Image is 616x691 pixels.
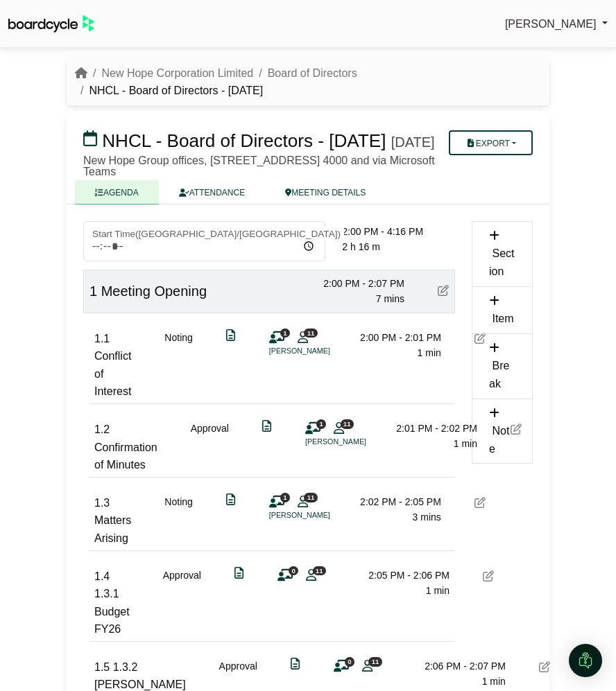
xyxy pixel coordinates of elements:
[101,67,253,79] a: New Hope Corporation Limited
[305,436,409,448] li: [PERSON_NAME]
[391,134,435,150] div: [DATE]
[75,64,541,100] nav: breadcrumb
[342,224,455,239] div: 2:00 PM - 4:16 PM
[341,419,354,428] span: 11
[289,566,298,575] span: 0
[280,329,290,338] span: 1
[482,676,506,687] span: 1 min
[304,493,317,502] span: 11
[418,347,441,358] span: 1 min
[265,180,386,204] a: MEETING DETAILS
[505,18,597,30] span: [PERSON_NAME]
[380,421,477,436] div: 2:01 PM - 2:02 PM
[505,15,608,33] a: [PERSON_NAME]
[376,293,404,304] span: 7 mins
[313,566,326,575] span: 11
[269,509,373,521] li: [PERSON_NAME]
[94,350,131,397] span: Conflict of Interest
[489,247,514,277] span: Section
[409,658,506,674] div: 2:06 PM - 2:07 PM
[94,570,110,582] span: 1.4
[94,333,110,344] span: 1.1
[342,241,379,252] span: 2 h 16 m
[164,330,192,401] div: Noting
[454,438,477,449] span: 1 min
[368,657,382,666] span: 11
[94,514,131,544] span: Matters Arising
[94,661,110,673] span: 1.5
[280,493,290,502] span: 1
[102,130,386,151] span: NHCL - Board of Directors - [DATE]
[94,423,110,435] span: 1.2
[75,180,159,204] a: AGENDA
[344,494,441,509] div: 2:02 PM - 2:05 PM
[163,568,201,638] div: Approval
[75,82,263,100] li: NHCL - Board of Directors - [DATE]
[344,330,441,345] div: 2:00 PM - 2:01 PM
[164,494,192,548] div: Noting
[307,276,404,291] div: 2:00 PM - 2:07 PM
[101,283,207,299] span: Meeting Opening
[89,283,97,299] span: 1
[569,644,602,677] div: Open Intercom Messenger
[94,441,157,471] span: Confirmation of Minutes
[94,588,130,635] span: 1.3.1 Budget FY26
[8,15,94,33] img: BoardcycleBlackGreen-aaafeed430059cb809a45853b8cf6d952af9d84e6e89e1f1685b34bfd5cb7d64.svg
[489,425,509,455] span: Note
[413,511,441,523] span: 3 mins
[159,180,265,204] a: ATTENDANCE
[449,130,533,155] button: Export
[83,155,435,177] span: New Hope Group offices, [STREET_ADDRESS] 4000 and via Microsoft Teams
[489,360,509,390] span: Break
[316,419,326,428] span: 1
[426,585,450,596] span: 1 min
[345,657,354,666] span: 0
[191,421,229,474] div: Approval
[269,345,373,357] li: [PERSON_NAME]
[94,497,110,509] span: 1.3
[352,568,450,583] div: 2:05 PM - 2:06 PM
[304,329,317,338] span: 11
[492,313,513,324] span: Item
[268,67,357,79] a: Board of Directors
